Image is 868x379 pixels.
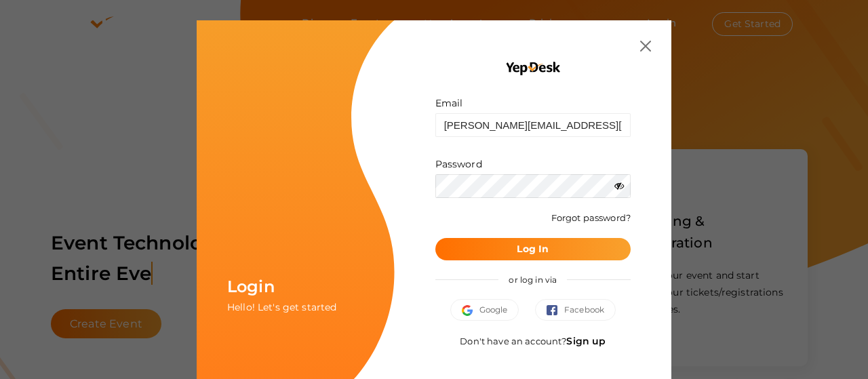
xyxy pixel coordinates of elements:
img: close.svg [640,41,651,52]
img: YEP_black_cropped.png [505,61,561,76]
b: Log In [517,243,549,255]
span: or log in via [498,264,567,295]
span: Login [227,277,275,296]
span: Don't have an account? [460,336,606,346]
label: Email [435,96,463,110]
span: Google [462,303,508,317]
a: Sign up [566,335,606,347]
input: ex: some@example.com [435,113,631,137]
button: Facebook [535,299,616,321]
a: Forgot password? [551,212,631,223]
span: Facebook [547,303,604,317]
img: facebook.svg [547,305,564,316]
button: Google [450,299,519,321]
img: google.svg [462,305,479,316]
label: Password [435,157,482,171]
span: Hello! Let's get started [227,301,336,313]
button: Log In [435,238,631,260]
